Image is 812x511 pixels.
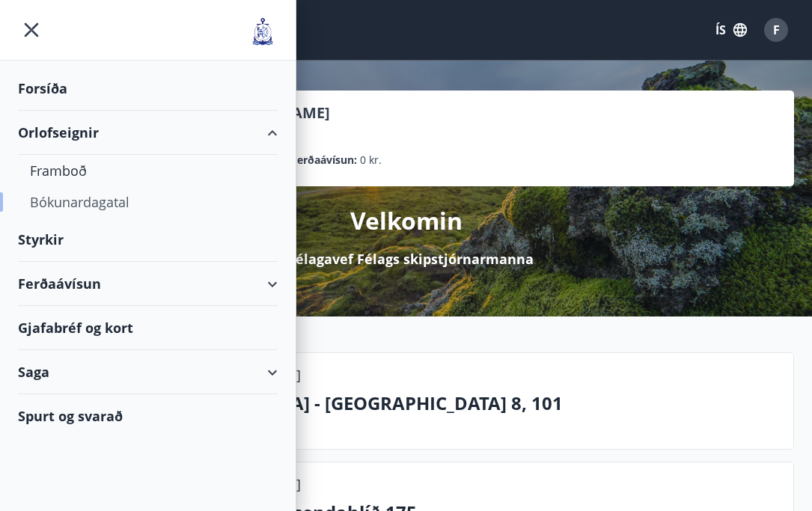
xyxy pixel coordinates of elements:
div: Bókunardagatal [30,186,266,218]
button: F [758,12,794,48]
button: menu [18,16,45,43]
p: Ferðaávísun : [291,152,357,168]
div: Saga [18,350,278,394]
p: [GEOGRAPHIC_DATA] - [GEOGRAPHIC_DATA] 8, 101 [128,391,781,416]
span: F [773,22,780,38]
p: Velkomin [350,204,463,237]
span: 0 kr. [360,152,382,168]
p: á félagavef Félags skipstjórnarmanna [278,249,534,269]
div: Framboð [30,155,266,186]
img: union_logo [248,16,278,46]
div: Forsíða [18,67,278,111]
div: Styrkir [18,218,278,262]
div: Orlofseignir [18,111,278,155]
div: Spurt og svarað [18,394,278,438]
div: Ferðaávísun [18,262,278,306]
div: Gjafabréf og kort [18,306,278,350]
button: ÍS [707,16,755,43]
